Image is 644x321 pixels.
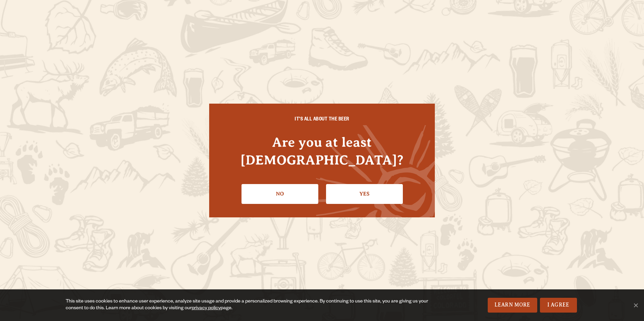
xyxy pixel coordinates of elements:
a: privacy policy [192,306,221,311]
h4: Are you at least [DEMOGRAPHIC_DATA]? [223,133,421,169]
span: No [632,302,639,309]
a: I Agree [540,298,577,313]
div: This site uses cookies to enhance user experience, analyze site usage and provide a personalized ... [66,298,432,312]
a: Learn More [488,298,537,313]
a: Confirm I'm 21 or older [326,184,403,204]
h6: IT'S ALL ABOUT THE BEER [223,117,421,123]
a: No [241,184,318,204]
